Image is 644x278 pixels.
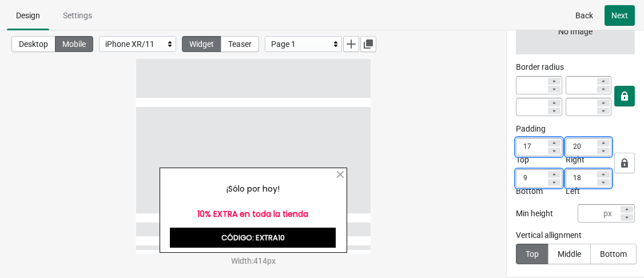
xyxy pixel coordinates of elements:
[558,249,581,259] div: Middle
[590,244,637,264] button: Bottom
[556,26,595,37] span: "No Image"
[605,5,635,26] button: Next
[566,155,585,164] span: Right
[136,59,371,253] iframe: widget
[221,36,259,52] button: Teaser
[11,36,55,52] button: Desktop
[55,36,93,52] button: Mobile
[516,155,529,164] span: Top
[105,37,164,51] div: iPhone XR/11
[16,11,40,20] span: Design
[189,39,214,49] span: Widget
[566,186,580,196] span: Left
[228,39,252,49] span: Teaser
[136,255,371,267] div: Width : 414 px
[271,37,330,51] div: Page 1
[569,5,600,26] button: Back
[516,209,553,218] span: Min height
[62,39,86,49] span: Mobile
[63,11,92,20] span: Settings
[516,186,543,196] span: Bottom
[603,206,612,220] div: px
[575,11,593,20] span: Back
[19,39,48,49] span: Desktop
[516,231,582,240] span: Vertical allignment
[516,244,548,264] button: Top
[600,249,627,259] div: Bottom
[611,11,628,20] span: Next
[182,36,221,52] button: Widget
[548,244,591,264] button: Middle
[516,124,546,133] span: Padding
[526,249,539,259] div: Top
[516,62,564,72] span: Border radius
